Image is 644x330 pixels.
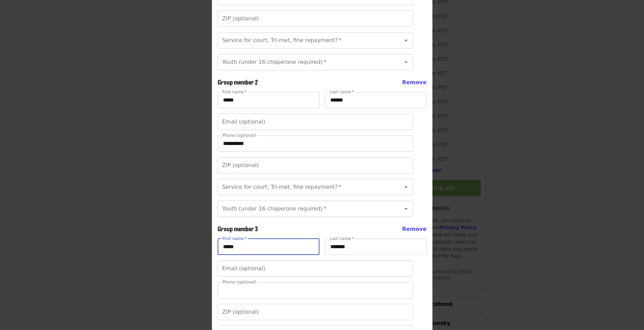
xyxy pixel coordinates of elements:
[218,114,413,130] input: Email (optional)
[330,90,354,94] label: Last name
[218,92,319,108] input: First name
[218,77,258,86] span: Group member 2
[218,304,413,320] input: ZIP (optional)
[325,92,427,108] input: Last name
[218,157,413,173] input: ZIP (optional)
[401,182,411,192] button: Open
[401,57,411,67] button: Open
[222,90,247,94] label: First name
[330,237,354,241] label: Last name
[402,79,426,86] span: Remove
[218,239,319,255] input: First name
[218,11,413,27] input: ZIP (optional)
[401,204,411,214] button: Open
[325,239,427,255] input: Last name
[218,282,413,298] input: Phone (optional)
[222,133,256,137] label: Phone (optional)
[222,280,256,284] label: Phone (optional)
[222,237,247,241] label: First name
[401,36,411,45] button: Open
[218,260,413,277] input: Email (optional)
[402,226,426,232] span: Remove
[218,224,258,233] span: Group member 3
[218,135,413,152] input: Phone (optional)
[402,225,426,233] button: Remove
[402,78,426,87] button: Remove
